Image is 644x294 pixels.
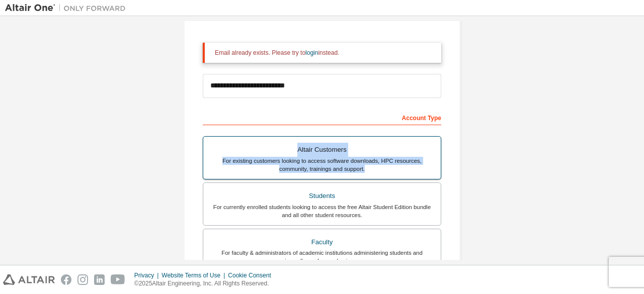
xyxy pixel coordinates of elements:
[3,274,55,285] img: altair_logo.svg
[134,271,162,279] div: Privacy
[61,274,71,285] img: facebook.svg
[77,274,88,285] img: instagram.svg
[209,235,435,249] div: Faculty
[94,274,105,285] img: linkedin.svg
[209,143,435,157] div: Altair Customers
[162,271,228,279] div: Website Terms of Use
[209,249,435,265] div: For faculty & administrators of academic institutions administering students and accessing softwa...
[215,49,433,57] div: Email already exists. Please try to instead.
[203,109,441,125] div: Account Type
[209,203,435,219] div: For currently enrolled students looking to access the free Altair Student Edition bundle and all ...
[209,157,435,173] div: For existing customers looking to access software downloads, HPC resources, community, trainings ...
[305,49,318,56] a: login
[111,274,125,285] img: youtube.svg
[5,3,131,13] img: Altair One
[134,279,277,288] p: © 2025 Altair Engineering, Inc. All Rights Reserved.
[209,189,435,203] div: Students
[228,271,277,279] div: Cookie Consent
